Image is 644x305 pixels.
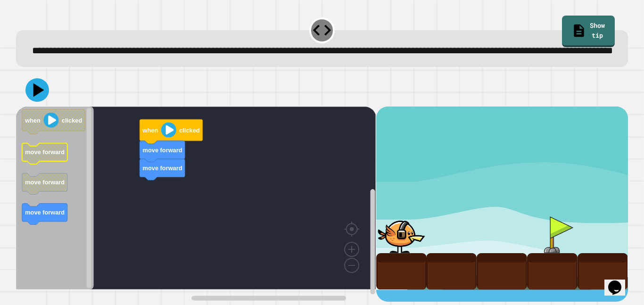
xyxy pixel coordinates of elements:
[25,117,41,124] text: when
[142,127,158,134] text: when
[62,117,82,124] text: clicked
[143,165,182,172] text: move forward
[143,147,182,154] text: move forward
[179,127,199,134] text: clicked
[562,16,615,47] a: Show tip
[25,209,65,216] text: move forward
[25,148,65,156] text: move forward
[604,267,635,296] iframe: chat widget
[16,107,376,302] div: Blockly Workspace
[25,179,65,186] text: move forward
